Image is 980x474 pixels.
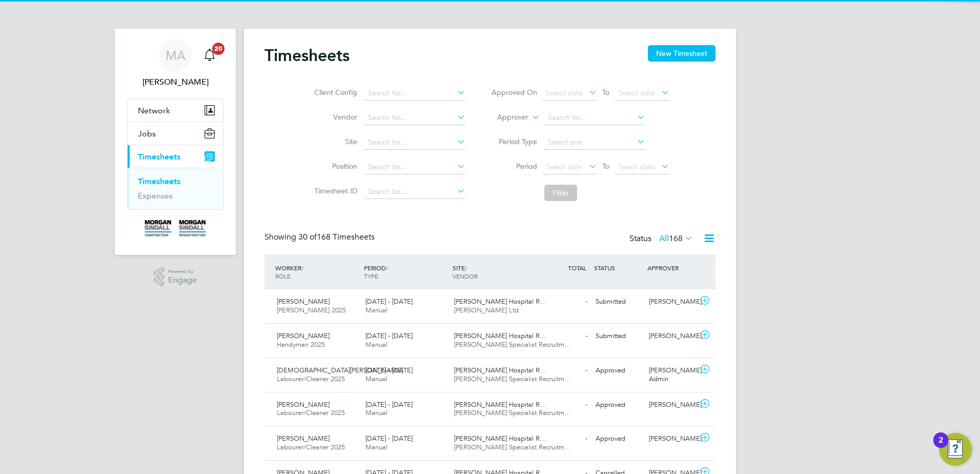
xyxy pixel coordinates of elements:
[599,160,612,173] span: To
[145,220,206,236] img: morgansindall-logo-retina.png
[212,43,224,55] span: 20
[645,430,698,447] div: [PERSON_NAME]
[546,162,583,171] span: Select date
[454,297,546,306] span: [PERSON_NAME] Hospital R…
[544,135,645,150] input: Select one
[365,366,413,374] span: [DATE] - [DATE]
[454,374,571,383] span: [PERSON_NAME] Specialist Recruitm…
[127,220,223,236] a: Go to home page
[128,122,223,145] button: Jobs
[364,185,465,199] input: Search for...
[365,443,387,451] span: Manual
[199,39,220,72] a: 20
[538,430,591,447] div: -
[645,328,698,345] div: [PERSON_NAME]
[127,76,223,88] span: Mark Alexander
[364,86,465,101] input: Search for...
[386,264,388,272] span: /
[454,331,546,340] span: [PERSON_NAME] Hospital R…
[454,408,571,417] span: [PERSON_NAME] Specialist Recruitm…
[538,293,591,310] div: -
[465,264,467,272] span: /
[277,443,345,451] span: Labourer/Cleaner 2025
[591,397,645,413] div: Approved
[277,297,330,306] span: [PERSON_NAME]
[277,340,325,349] span: Handyman 2025
[648,45,716,62] button: New Timesheet
[277,331,330,340] span: [PERSON_NAME]
[939,433,972,466] button: Open Resource Center, 2 new notifications
[298,232,375,242] span: 168 Timesheets
[127,39,223,88] a: MA[PERSON_NAME]
[138,176,180,186] a: Timesheets
[454,400,546,409] span: [PERSON_NAME] Hospital R…
[645,362,698,388] div: [PERSON_NAME] Admin
[298,232,317,242] span: 30 of
[454,306,519,314] span: [PERSON_NAME] Ltd
[311,137,357,146] label: Site
[273,259,361,285] div: WORKER
[544,185,577,201] button: Filter
[568,264,586,272] span: TOTAL
[669,233,683,244] span: 168
[128,168,223,209] div: Timesheets
[138,191,173,201] a: Expenses
[454,366,546,374] span: [PERSON_NAME] Hospital R…
[138,129,156,139] span: Jobs
[311,186,357,195] label: Timesheet ID
[365,306,387,314] span: Manual
[538,397,591,413] div: -
[454,434,546,443] span: [PERSON_NAME] Hospital R…
[645,397,698,413] div: [PERSON_NAME]
[277,400,330,409] span: [PERSON_NAME]
[450,259,539,285] div: SITE
[546,88,583,97] span: Select date
[599,86,612,99] span: To
[365,297,413,306] span: [DATE] - [DATE]
[591,328,645,345] div: Submitted
[591,430,645,447] div: Approved
[264,232,377,243] div: Showing
[454,340,571,349] span: [PERSON_NAME] Specialist Recruitm…
[138,152,180,162] span: Timesheets
[659,233,693,244] label: All
[168,267,197,276] span: Powered by
[364,135,465,150] input: Search for...
[275,272,291,280] span: ROLE
[591,259,645,277] div: STATUS
[482,112,528,123] label: Approver
[264,45,350,66] h2: Timesheets
[364,272,378,280] span: TYPE
[277,366,403,374] span: [DEMOGRAPHIC_DATA][PERSON_NAME]
[645,259,698,277] div: APPROVER
[618,162,655,171] span: Select date
[154,267,197,287] a: Powered byEngage
[138,106,170,115] span: Network
[128,99,223,122] button: Network
[364,111,465,125] input: Search for...
[938,440,943,453] div: 2
[365,374,387,383] span: Manual
[453,272,478,280] span: VENDOR
[277,434,330,443] span: [PERSON_NAME]
[491,88,537,97] label: Approved On
[591,293,645,310] div: Submitted
[454,443,571,451] span: [PERSON_NAME] Specialist Recruitm…
[365,400,413,409] span: [DATE] - [DATE]
[311,88,357,97] label: Client Config
[544,111,645,125] input: Search for...
[361,259,450,285] div: PERIOD
[277,306,346,314] span: [PERSON_NAME] 2025
[277,374,345,383] span: Labourer/Cleaner 2025
[364,160,465,174] input: Search for...
[645,293,698,310] div: [PERSON_NAME]
[491,162,537,171] label: Period
[591,362,645,379] div: Approved
[538,328,591,345] div: -
[277,408,345,417] span: Labourer/Cleaner 2025
[311,112,357,122] label: Vendor
[538,362,591,379] div: -
[365,434,413,443] span: [DATE] - [DATE]
[629,232,695,246] div: Status
[365,408,387,417] span: Manual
